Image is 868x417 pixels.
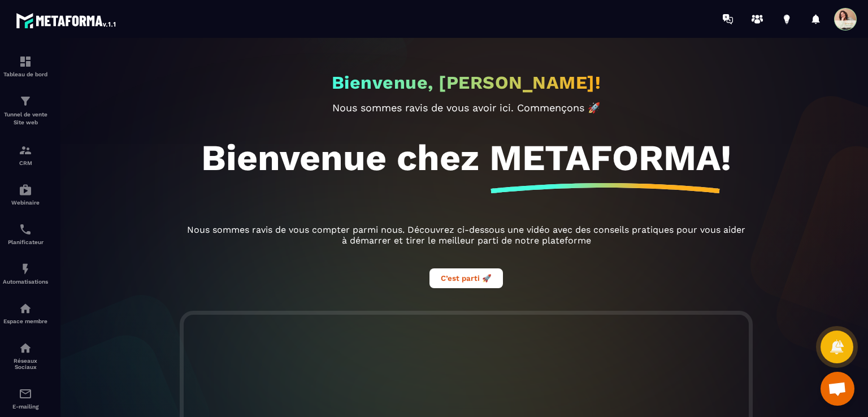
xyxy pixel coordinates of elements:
p: E-mailing [3,403,48,410]
h1: Bienvenue chez METAFORMA! [201,136,731,179]
img: social-network [19,341,32,355]
a: automationsautomationsWebinaire [3,175,48,214]
h2: Bienvenue, [PERSON_NAME]! [332,72,601,93]
p: Automatisations [3,279,48,285]
p: Webinaire [3,199,48,206]
a: schedulerschedulerPlanificateur [3,214,48,254]
p: Nous sommes ravis de vous avoir ici. Commençons 🚀 [184,102,749,114]
img: email [19,387,32,401]
img: scheduler [19,223,32,236]
img: formation [19,144,32,157]
p: Planificateur [3,239,48,245]
img: logo [16,10,118,31]
p: Espace membre [3,318,48,324]
a: automationsautomationsAutomatisations [3,254,48,293]
p: Tableau de bord [3,71,48,77]
p: CRM [3,160,48,166]
a: formationformationCRM [3,135,48,175]
a: C’est parti 🚀 [429,272,503,283]
button: C’est parti 🚀 [429,268,503,288]
img: automations [19,183,32,197]
p: Nous sommes ravis de vous compter parmi nous. Découvrez ci-dessous une vidéo avec des conseils pr... [184,224,749,246]
img: automations [19,262,32,276]
a: automationsautomationsEspace membre [3,293,48,333]
p: Réseaux Sociaux [3,358,48,370]
a: formationformationTunnel de vente Site web [3,86,48,135]
div: Ouvrir le chat [821,372,854,406]
img: automations [19,302,32,315]
a: social-networksocial-networkRéseaux Sociaux [3,333,48,379]
p: Tunnel de vente Site web [3,111,48,127]
a: formationformationTableau de bord [3,46,48,86]
img: formation [19,94,32,108]
img: formation [19,55,32,68]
